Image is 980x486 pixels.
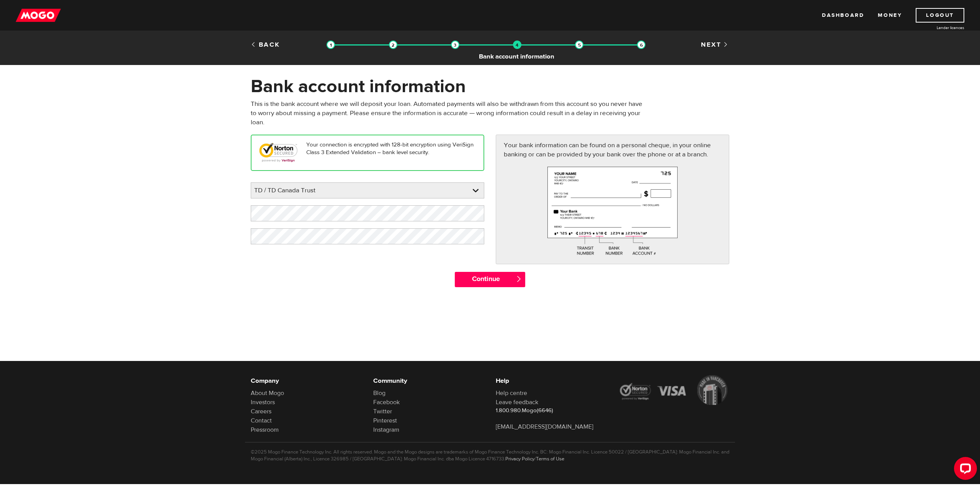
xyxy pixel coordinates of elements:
[496,389,527,397] a: Help centre
[496,376,607,385] h6: Help
[513,41,521,49] a: Bank account information
[701,41,729,49] a: Next
[496,398,538,406] a: Leave feedback
[327,41,335,49] img: transparent-188c492fd9eaac0f573672f40bb141c2.gif
[251,389,284,397] a: About Mogo
[907,25,964,31] a: Lender licences
[455,272,525,287] input: Continue
[948,454,980,486] iframe: LiveChat chat widget
[251,426,279,434] a: Pressroom
[373,408,392,415] a: Twitter
[575,41,583,49] img: transparent-188c492fd9eaac0f573672f40bb141c2.gif
[496,423,593,431] a: [EMAIL_ADDRESS][DOMAIN_NAME]
[251,99,648,127] p: This is the bank account where we will deposit your loan. Automated payments will also be withdra...
[251,449,729,462] p: ©2025 Mogo Finance Technology Inc. All rights reserved. Mogo and the Mogo designs are trademarks ...
[251,41,280,49] a: Back
[373,398,400,406] a: Facebook
[496,407,607,414] p: 1.800.980.Mogo(6646)
[513,41,521,49] img: transparent-188c492fd9eaac0f573672f40bb141c2.gif
[373,426,399,434] a: Instagram
[516,276,522,282] span: 
[251,417,272,424] a: Contact
[822,8,864,23] a: Dashboard
[547,167,678,256] img: paycheck-large-7c426558fe069eeec9f9d0ad74ba3ec2.png
[504,141,721,159] p: Your bank information can be found on a personal cheque, in your online banking or can be provide...
[637,41,645,49] img: transparent-188c492fd9eaac0f573672f40bb141c2.gif
[251,376,362,385] h6: Company
[251,76,729,96] h1: Bank account information
[916,8,964,23] a: Logout
[259,141,476,156] p: Your connection is encrypted with 128-bit encryption using VeriSign Class 3 Extended Validation –...
[251,408,271,415] a: Careers
[251,398,275,406] a: Investors
[389,41,397,49] img: transparent-188c492fd9eaac0f573672f40bb141c2.gif
[451,41,459,49] img: transparent-188c492fd9eaac0f573672f40bb141c2.gif
[373,389,385,397] a: Blog
[373,376,484,385] h6: Community
[16,8,61,23] img: mogo_logo-11ee424be714fa7cbb0f0f49df9e16ec.png
[536,456,564,462] a: Terms of Use
[373,417,397,424] a: Pinterest
[878,8,902,23] a: Money
[618,375,729,405] img: legal-icons-92a2ffecb4d32d839781d1b4e4802d7b.png
[505,456,534,462] a: Privacy Policy
[479,52,554,61] span: Bank account information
